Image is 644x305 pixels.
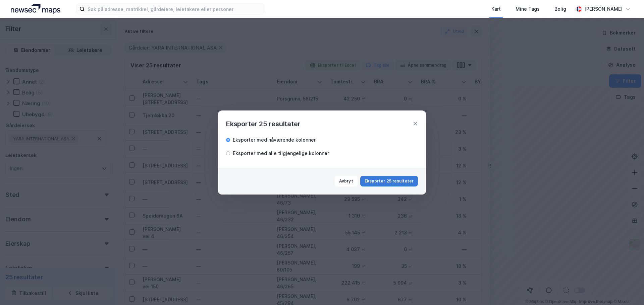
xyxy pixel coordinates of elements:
[610,273,644,305] div: Kontrollprogram for chat
[335,176,358,186] button: Avbryt
[491,5,501,13] div: Kart
[610,273,644,305] iframe: Chat Widget
[584,5,623,13] div: [PERSON_NAME]
[360,176,418,186] button: Eksporter 25 resultater
[233,136,316,144] div: Eksporter med nåværende kolonner
[233,149,329,157] div: Eksporter med alle tilgjengelige kolonner
[11,4,60,14] img: logo.a4113a55bc3d86da70a041830d287a7e.svg
[516,5,540,13] div: Mine Tags
[85,4,264,14] input: Søk på adresse, matrikkel, gårdeiere, leietakere eller personer
[554,5,566,13] div: Bolig
[226,119,300,129] div: Eksporter 25 resultater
